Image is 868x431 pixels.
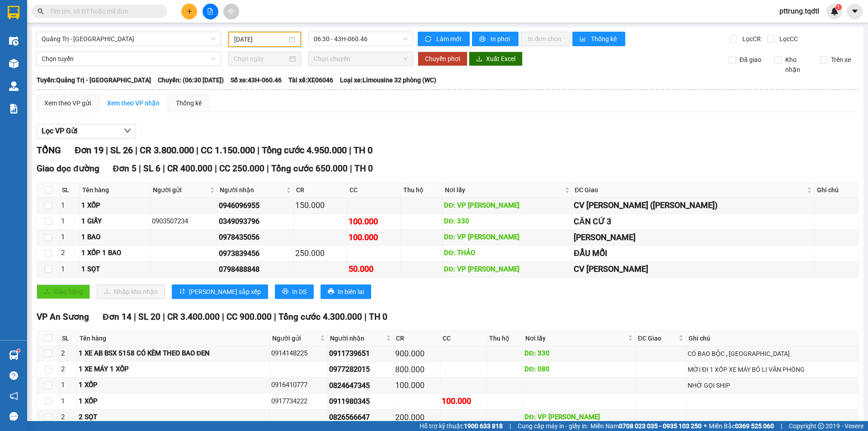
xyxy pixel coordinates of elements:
[486,54,515,64] span: Xuất Excel
[81,200,149,211] div: 1 XỐP
[847,4,863,19] button: caret-down
[219,200,292,211] div: 0946096955
[17,349,20,352] sup: 1
[395,379,439,392] div: 100.000
[138,312,160,322] span: SL 20
[42,32,216,46] span: Quảng Trị - Sài Gòn
[420,421,503,431] span: Hỗ trợ kỹ thuật:
[223,4,239,19] button: aim
[524,364,634,375] div: DĐ: 080
[574,215,813,228] div: CĂN CỨ 3
[61,348,75,359] div: 2
[369,312,387,322] span: TH 0
[736,55,765,65] span: Đã giao
[219,163,264,174] span: CC 250.000
[37,163,99,174] span: Giao dọc đường
[638,333,677,343] span: ĐC Giao
[60,331,77,346] th: SL
[444,232,571,243] div: DĐ: VP [PERSON_NAME]
[262,145,347,156] span: Tổng cước 4.950.000
[464,422,503,430] strong: 1900 633 818
[688,380,857,390] div: NHỜ GỌI SHIP
[328,288,334,295] span: printer
[295,247,346,260] div: 250.000
[338,287,364,297] span: In biên lai
[275,284,314,299] button: printerIn DS
[219,264,292,275] div: 0798488848
[60,183,80,198] th: SL
[158,75,224,85] span: Chuyến: (06:30 [DATE])
[226,312,272,322] span: CC 900.000
[395,363,439,376] div: 800.000
[282,288,288,295] span: printer
[394,331,440,346] th: CR
[9,59,19,68] img: warehouse-icon
[186,8,193,14] span: plus
[772,5,826,17] span: pttrung.tqdtl
[704,424,707,428] span: ⚪️
[37,284,90,299] button: uploadGiao hàng
[61,248,78,259] div: 2
[440,331,487,346] th: CC
[479,36,487,43] span: printer
[574,231,813,244] div: [PERSON_NAME]
[619,422,702,430] strong: 0708 023 035 - 0935 103 250
[487,331,523,346] th: Thu hộ
[203,4,218,19] button: file-add
[329,396,392,407] div: 0911980345
[9,371,18,380] span: question-circle
[234,34,287,44] input: 11/09/2025
[176,98,202,108] div: Thống kê
[79,396,268,407] div: 1 XỐP
[134,312,136,322] span: |
[444,216,571,227] div: DĐ: 330
[329,364,392,375] div: 0977282015
[321,284,371,299] button: printerIn biên lai
[79,412,268,423] div: 2 SỌT
[574,263,813,275] div: CV [PERSON_NAME]
[219,216,292,227] div: 0349093796
[61,396,75,407] div: 1
[271,396,326,407] div: 0917734222
[113,163,137,174] span: Đơn 5
[395,347,439,360] div: 900.000
[271,163,348,174] span: Tổng cước 650.000
[781,421,782,431] span: |
[444,248,571,259] div: DĐ: THẢO
[572,32,625,46] button: bar-chartThống kê
[219,232,292,243] div: 0978435056
[509,421,511,431] span: |
[143,163,160,174] span: SL 6
[851,7,859,15] span: caret-down
[349,145,351,156] span: |
[163,163,165,174] span: |
[81,248,149,259] div: 1 XỐP 1 BAO
[9,392,18,400] span: notification
[61,364,75,375] div: 2
[267,163,269,174] span: |
[288,75,333,85] span: Tài xế: XE06046
[590,421,702,431] span: Miền Nam
[81,216,149,227] div: 1 GIẤY
[364,312,367,322] span: |
[274,312,276,322] span: |
[444,200,571,211] div: DĐ: VP [PERSON_NAME]
[79,380,268,391] div: 1 XỐP
[152,216,216,227] div: 0903507234
[75,145,104,156] span: Đơn 19
[81,232,149,243] div: 1 BAO
[418,32,470,46] button: syncLàm mới
[444,264,571,275] div: DĐ: VP [PERSON_NAME]
[215,163,217,174] span: |
[436,34,462,44] span: Làm mới
[9,412,18,421] span: message
[38,8,44,14] span: search
[167,312,220,322] span: CR 3.400.000
[491,34,511,44] span: In phơi
[42,52,216,66] span: Chọn tuyến
[106,145,108,156] span: |
[124,127,131,134] span: down
[79,348,268,359] div: 1 XE AB BSX 5158 CÓ KÈM THEO BAO ĐEN
[782,55,813,75] span: Kho nhận
[354,163,373,174] span: TH 0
